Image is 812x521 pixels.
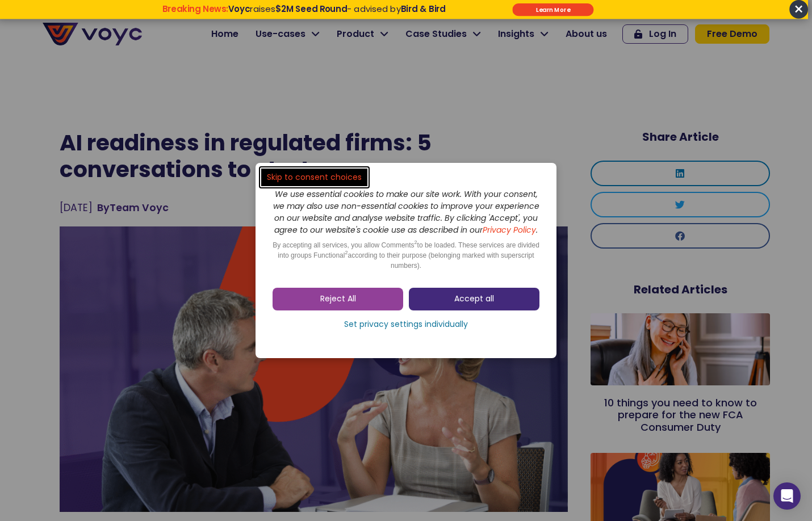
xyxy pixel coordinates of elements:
[345,250,348,255] sup: 2
[483,224,536,236] a: Privacy Policy
[273,188,539,236] i: We use essential cookies to make our site work. With your consent, we may also use non-essential ...
[273,316,539,333] a: Set privacy settings individually
[415,240,417,245] sup: 2
[273,288,403,310] a: Reject All
[409,288,539,310] a: Accept all
[344,319,468,330] span: Set privacy settings individually
[454,293,494,305] span: Accept all
[320,293,356,305] span: Reject All
[261,169,367,186] a: Skip to consent choices
[273,241,539,270] span: By accepting all services, you allow Comments to be loaded. These services are divided into group...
